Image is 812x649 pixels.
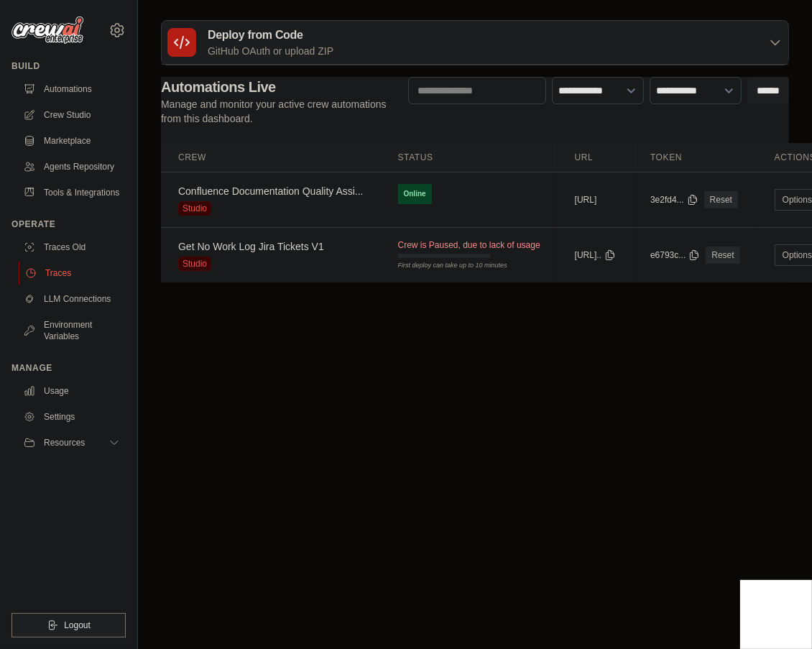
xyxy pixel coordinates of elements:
span: Resources [44,437,85,448]
a: Confluence Documentation Quality Assi... [178,185,364,197]
span: Studio [178,201,211,216]
span: Studio [178,257,211,271]
a: Environment Variables [17,313,126,348]
a: Marketplace [17,129,126,152]
h2: Automations Live [161,77,397,97]
span: Crew is Paused, due to lack of usage [398,239,540,251]
a: Crew Studio [17,103,126,126]
a: Agents Repository [17,155,126,178]
a: Tools & Integrations [17,181,126,204]
h3: Deploy from Code [208,27,333,44]
div: First deploy can take up to 10 minutes [398,261,490,271]
button: e6793c... [650,249,700,261]
div: Manage [11,362,126,374]
a: Traces Old [17,236,126,259]
th: URL [558,143,633,172]
th: Status [381,143,558,172]
a: Reset [704,191,738,208]
a: Reset [706,247,739,264]
p: Manage and monitor your active crew automations from this dashboard. [161,97,397,126]
p: GitHub OAuth or upload ZIP [208,44,333,58]
div: Build [11,60,126,72]
span: Online [398,184,432,204]
iframe: Chat Widget [740,580,812,649]
th: Crew [161,143,381,172]
a: Get No Work Log Jira Tickets V1 [178,241,324,252]
a: Traces [19,262,127,285]
a: LLM Connections [17,287,126,310]
button: 3e2fd4... [650,194,698,206]
a: Settings [17,405,126,428]
th: Token [633,143,757,172]
a: Automations [17,78,126,101]
div: Operate [11,218,126,230]
button: Resources [17,431,126,454]
a: Usage [17,379,126,402]
img: Logo [11,17,83,44]
button: Logout [11,613,126,638]
span: Logout [64,620,91,631]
